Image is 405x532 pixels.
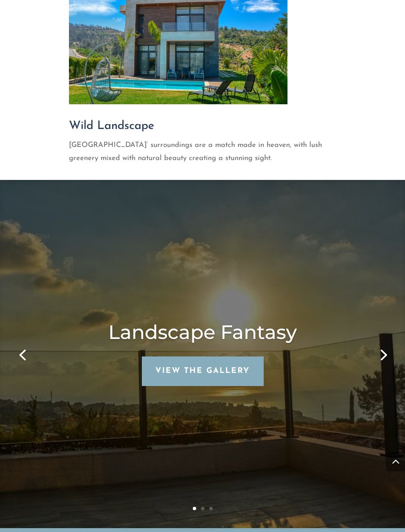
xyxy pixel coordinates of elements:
[201,507,204,510] a: 2
[69,142,322,162] span: [GEOGRAPHIC_DATA]’ surroundings are a match made in heaven, with lush greenery mixed with natural...
[209,507,213,510] a: 3
[108,320,297,344] a: Landscape Fantasy
[193,507,196,510] a: 1
[69,120,154,132] span: Wild Landscape
[142,356,264,386] a: View The Gallery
